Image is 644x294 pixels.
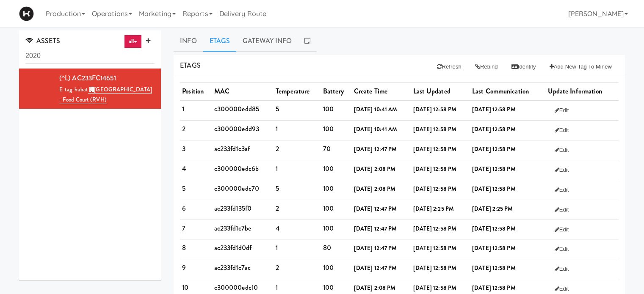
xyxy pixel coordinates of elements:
div: E-tag-hub [59,85,155,105]
td: 2 [180,120,212,140]
td: 1 [274,160,321,180]
td: 2 [274,200,321,220]
td: 2 [274,259,321,279]
b: [DATE] 12:58 PM [413,105,457,113]
b: [DATE] 12:58 PM [413,244,457,252]
a: all [124,35,142,48]
td: 80 [321,239,352,259]
b: [DATE] 12:58 PM [413,185,457,193]
td: 1 [274,120,321,140]
b: [DATE] 12:58 PM [472,185,516,193]
li: (^L) AC233FC14651E-tag-hubat [GEOGRAPHIC_DATA] - Food Court (RVH) [19,69,161,109]
b: [DATE] 12:58 PM [472,244,516,252]
td: 8 [180,239,212,259]
td: 2 [274,140,321,160]
b: [DATE] 12:58 PM [472,225,516,233]
th: Temperature [274,83,321,100]
th: Position [180,83,212,100]
span: Etags [180,60,201,70]
td: ac233fd135f0 [212,200,274,220]
button: Edit [548,162,576,178]
b: [DATE] 10:41 AM [354,105,398,113]
a: Info [174,30,203,52]
b: [DATE] 2:25 PM [413,205,454,213]
td: 1 [180,100,212,120]
td: c300000edc6b [212,160,274,180]
b: [DATE] 12:58 PM [413,264,457,272]
b: [DATE] 2:08 PM [354,165,395,173]
td: 6 [180,200,212,220]
td: 5 [180,180,212,200]
b: [DATE] 12:58 PM [472,125,516,133]
span: ASSETS [25,36,60,46]
td: 7 [180,220,212,239]
td: ac233fd1c7ac [212,259,274,279]
td: 3 [180,140,212,160]
b: [DATE] 2:08 PM [354,185,395,193]
b: [DATE] 12:58 PM [413,145,457,153]
b: [DATE] 12:58 PM [413,165,457,173]
a: Gateway Info [236,30,298,52]
button: Identify [505,59,543,74]
td: ac233fd1d0df [212,239,274,259]
th: Create Time [352,83,411,100]
td: 100 [321,120,352,140]
span: at [59,85,152,104]
img: Micromart [19,6,34,21]
th: Last Updated [411,83,470,100]
th: MAC [212,83,274,100]
b: [DATE] 12:58 PM [472,264,516,272]
button: Edit [548,103,576,118]
th: Last Communication [470,83,546,100]
td: ac233fd1c3af [212,140,274,160]
b: [DATE] 12:47 PM [354,225,397,233]
td: 70 [321,140,352,160]
button: Edit [548,143,576,158]
b: [DATE] 12:58 PM [413,125,457,133]
button: Refresh [430,59,468,74]
button: Edit [548,202,576,217]
a: Etags [203,30,237,52]
b: [DATE] 12:58 PM [413,284,457,292]
td: 100 [321,160,352,180]
span: (^L) AC233FC14651 [59,73,116,83]
b: [DATE] 2:08 PM [354,284,395,292]
td: 5 [274,180,321,200]
td: c300000edd93 [212,120,274,140]
td: 5 [274,100,321,120]
td: 100 [321,180,352,200]
a: [GEOGRAPHIC_DATA] - Food Court (RVH) [59,85,152,104]
input: Search assets [25,48,155,64]
b: [DATE] 12:58 PM [472,105,516,113]
b: [DATE] 12:47 PM [354,205,397,213]
b: [DATE] 2:25 PM [472,205,513,213]
td: 1 [274,239,321,259]
b: [DATE] 12:58 PM [472,165,516,173]
td: 4 [274,220,321,239]
td: 100 [321,100,352,120]
button: Edit [548,261,576,277]
td: 100 [321,200,352,220]
button: Edit [548,123,576,138]
button: Edit [548,242,576,257]
td: 100 [321,220,352,239]
th: Update Information [546,83,619,100]
button: Add New Tag to Minew [543,59,619,74]
b: [DATE] 12:47 PM [354,264,397,272]
td: 4 [180,160,212,180]
td: c300000edd85 [212,100,274,120]
button: Edit [548,182,576,198]
b: [DATE] 12:58 PM [413,225,457,233]
b: [DATE] 12:47 PM [354,145,397,153]
b: [DATE] 10:41 AM [354,125,398,133]
td: 9 [180,259,212,279]
b: [DATE] 12:58 PM [472,145,516,153]
td: c300000edc70 [212,180,274,200]
td: 100 [321,259,352,279]
th: Battery [321,83,352,100]
button: Rebind [468,59,505,74]
td: ac233fd1c7be [212,220,274,239]
button: Edit [548,222,576,237]
b: [DATE] 12:58 PM [472,284,516,292]
b: [DATE] 12:47 PM [354,244,397,252]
